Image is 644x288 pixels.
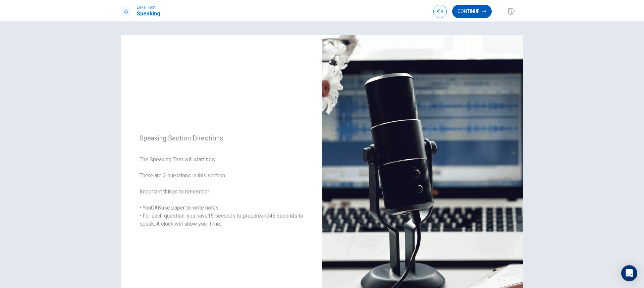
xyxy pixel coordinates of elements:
u: CAN [151,205,161,211]
span: Speaking Section Directions [140,134,303,142]
span: Level Test [137,5,160,10]
span: The Speaking Test will start now. There are 3 questions in this section. Important things to reme... [140,156,303,228]
h1: Speaking [137,10,160,18]
button: Continue [452,5,492,18]
u: 15 seconds to prepare [208,213,261,219]
div: Open Intercom Messenger [621,265,637,281]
